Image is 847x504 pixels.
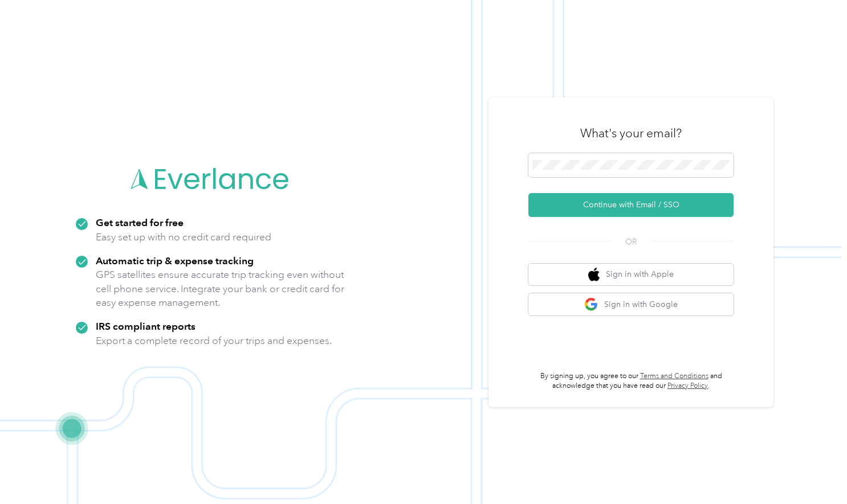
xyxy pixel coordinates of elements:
iframe: Everlance-gr Chat Button Frame [783,440,847,504]
p: Easy set up with no credit card required [96,230,271,244]
button: google logoSign in with Google [528,293,734,315]
p: Export a complete record of your trips and expenses. [96,334,332,348]
button: Continue with Email / SSO [528,193,734,217]
span: OR [611,236,651,248]
p: By signing up, you agree to our and acknowledge that you have read our . [528,371,734,391]
strong: Automatic trip & expense tracking [96,255,254,267]
a: Privacy Policy [667,382,708,390]
h3: What's your email? [580,125,682,141]
button: apple logoSign in with Apple [528,264,734,286]
strong: Get started for free [96,216,184,228]
a: Terms and Conditions [640,372,708,380]
strong: IRS compliant reports [96,320,196,332]
img: google logo [584,297,598,312]
p: GPS satellites ensure accurate trip tracking even without cell phone service. Integrate your bank... [96,268,345,310]
img: apple logo [588,268,600,282]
